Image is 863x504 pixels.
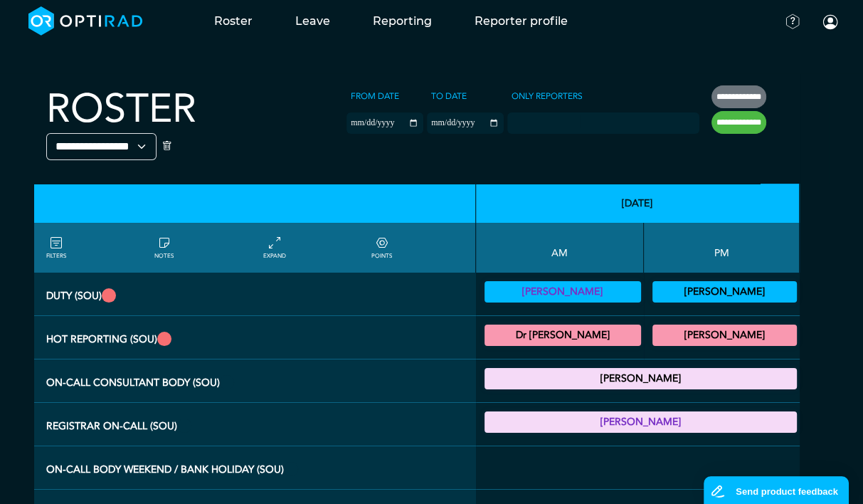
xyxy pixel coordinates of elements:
img: brand-opti-rad-logos-blue-and-white-d2f68631ba2948856bd03f2d395fb146ddc8fb01b4b6e9315ea85fa773367... [28,6,143,36]
input: null [509,115,580,127]
th: PM [644,223,800,273]
summary: [PERSON_NAME] [487,370,795,387]
a: collapse/expand entries [263,235,286,261]
summary: Dr [PERSON_NAME] [487,327,640,344]
th: [DATE] [476,184,800,223]
div: Registrar On-Call 17:00 - 21:00 [485,411,798,433]
div: MRI Trauma & Urgent/CT Trauma & Urgent 13:00 - 17:30 [652,325,797,346]
div: CT Trauma & Urgent/MRI Trauma & Urgent 09:00 - 13:00 [485,325,642,346]
div: Vetting (30 PF Points) 13:00 - 17:00 [652,281,797,303]
th: Duty (SOU) [34,273,476,316]
th: On-Call Consultant Body (SOU) [34,359,476,403]
summary: [PERSON_NAME] [655,327,795,344]
h2: Roster [46,85,196,133]
label: To date [427,85,471,107]
a: show/hide notes [154,235,174,261]
div: Vetting 09:00 - 13:00 [485,281,642,303]
th: AM [476,223,645,273]
summary: [PERSON_NAME] [487,283,640,300]
th: Registrar On-Call (SOU) [34,403,476,446]
a: FILTERS [46,235,66,261]
summary: [PERSON_NAME] [655,283,795,300]
th: On-Call Body Weekend / Bank Holiday (SOU) [34,446,476,490]
summary: [PERSON_NAME] [487,414,795,431]
th: Hot Reporting (SOU) [34,316,476,359]
a: collapse/expand expected points [371,235,392,261]
label: From date [346,85,403,107]
div: On-Call Consultant Body 17:00 - 21:00 [485,368,798,389]
label: Only Reporters [507,85,587,107]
